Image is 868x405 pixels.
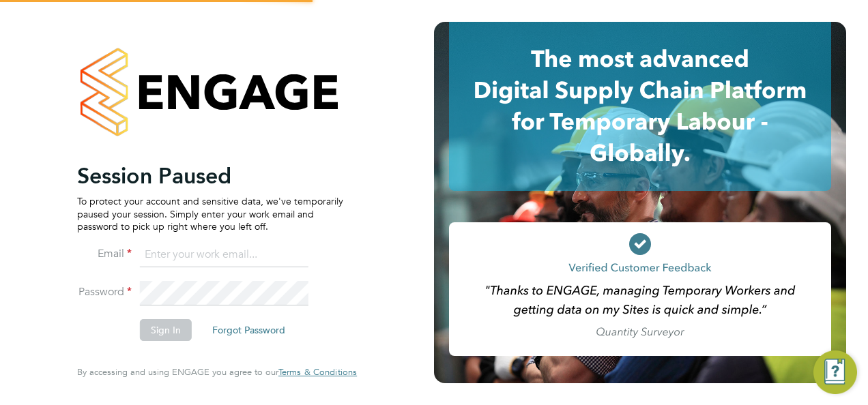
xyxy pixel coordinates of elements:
span: Terms & Conditions [278,366,357,378]
h2: Session Paused [77,162,343,190]
p: To protect your account and sensitive data, we've temporarily paused your session. Simply enter y... [77,195,343,232]
label: Email [77,247,132,261]
button: Engage Resource Center [813,350,857,394]
span: By accessing and using ENGAGE you agree to our [77,366,357,378]
button: Sign In [140,319,192,341]
label: Password [77,285,132,299]
a: Terms & Conditions [278,367,357,378]
input: Enter your work email... [140,243,308,267]
button: Forgot Password [201,319,296,341]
